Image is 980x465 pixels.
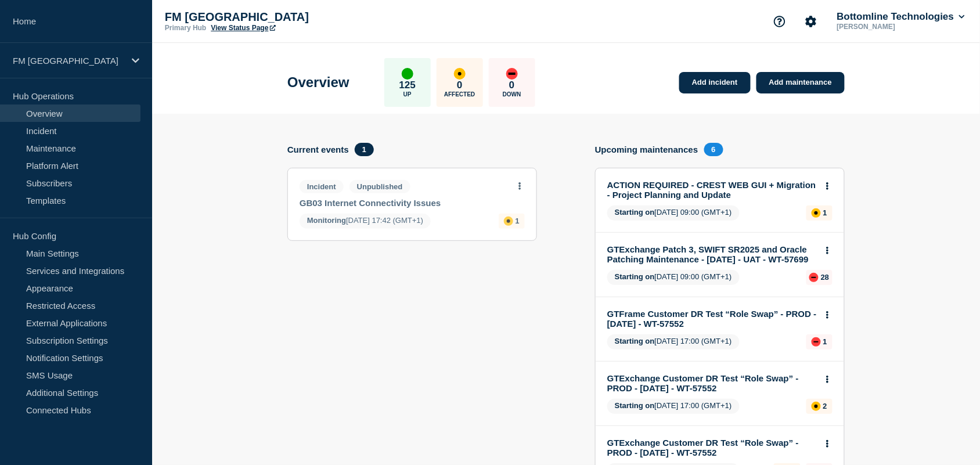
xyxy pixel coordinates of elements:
[835,11,967,23] button: Bottomline Technologies
[504,217,513,226] div: affected
[444,91,475,98] p: Affected
[307,216,346,225] span: Monitoring
[165,24,206,32] p: Primary Hub
[607,180,817,200] a: ACTION REQUIRED - CREST WEB GUI + Migration - Project Planning and Update
[756,72,845,93] a: Add maintenance
[300,214,431,229] span: [DATE] 17:42 (GMT+1)
[607,399,740,414] span: [DATE] 17:00 (GMT+1)
[509,80,514,91] p: 0
[823,402,827,410] p: 2
[399,80,416,91] p: 125
[503,91,521,98] p: Down
[506,68,518,80] div: down
[516,217,520,225] p: 1
[615,337,655,345] span: Starting on
[679,72,751,93] a: Add incident
[454,68,466,80] div: affected
[350,180,410,193] span: Unpublished
[823,337,827,346] p: 1
[300,180,344,193] span: Incident
[799,9,823,34] button: Account settings
[607,438,817,457] a: GTExchange Customer DR Test “Role Swap” - PROD - [DATE] - WT-57552
[402,68,413,80] div: up
[812,337,821,347] div: down
[607,373,817,393] a: GTExchange Customer DR Test “Role Swap” - PROD - [DATE] - WT-57552
[607,244,817,264] a: GTExchange Patch 3, SWIFT SR2025 and Oracle Patching Maintenance - [DATE] - UAT - WT-57699
[355,143,374,156] span: 1
[768,9,792,34] button: Support
[287,145,349,154] h4: Current events
[821,273,829,282] p: 28
[809,273,819,282] div: down
[403,91,412,98] p: Up
[835,23,956,31] p: [PERSON_NAME]
[165,10,397,24] p: FM [GEOGRAPHIC_DATA]
[595,145,698,154] h4: Upcoming maintenances
[607,334,740,349] span: [DATE] 17:00 (GMT+1)
[300,198,509,208] a: GB03 Internet Connectivity Issues
[457,80,462,91] p: 0
[704,143,723,156] span: 6
[13,56,124,66] p: FM [GEOGRAPHIC_DATA]
[823,208,827,217] p: 1
[615,401,655,410] span: Starting on
[615,208,655,217] span: Starting on
[812,208,821,218] div: affected
[812,402,821,411] div: affected
[607,309,817,329] a: GTFrame Customer DR Test “Role Swap” - PROD - [DATE] - WT-57552
[607,270,740,285] span: [DATE] 09:00 (GMT+1)
[615,272,655,281] span: Starting on
[287,74,350,91] h1: Overview
[211,24,275,32] a: View Status Page
[607,206,740,221] span: [DATE] 09:00 (GMT+1)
